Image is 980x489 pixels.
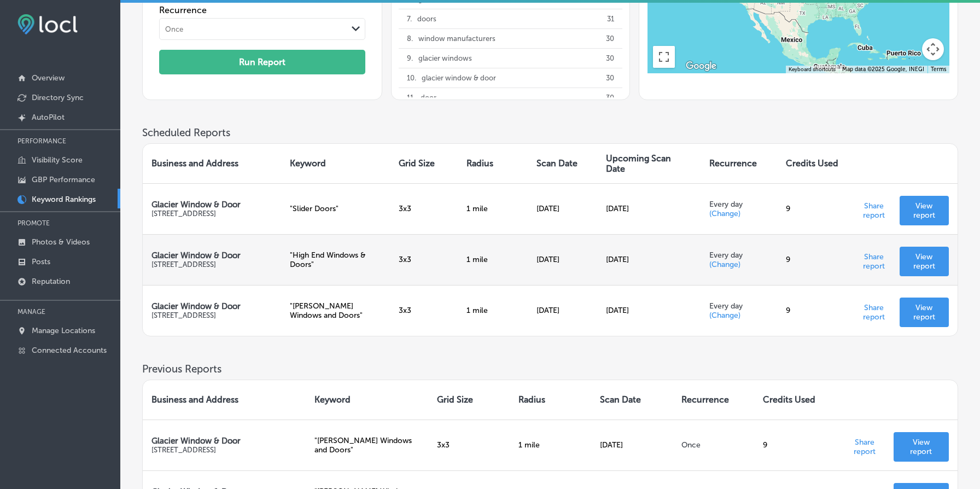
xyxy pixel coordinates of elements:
p: Manage Locations [32,326,95,335]
span: Map data ©2025 Google, INEGI [842,66,924,73]
p: AutoPilot [32,113,65,122]
p: door [421,88,436,107]
th: Keyword [281,144,390,183]
th: Credits Used [754,380,836,420]
a: View report [894,432,949,462]
p: Keyword Rankings [32,195,96,204]
td: 3 x 3 [428,420,510,470]
td: 9 [777,285,848,336]
td: 3 x 3 [390,285,457,336]
a: View report [900,196,949,225]
th: Radius [510,380,591,420]
h3: Previous Reports [142,363,958,375]
p: Share report [857,249,891,271]
img: fda3e92497d09a02dc62c9cd864e3231.png [17,14,78,34]
th: Scan Date [591,380,673,420]
td: 3 x 3 [390,183,457,234]
th: Scan Date [528,144,597,183]
p: Directory Sync [32,93,84,102]
button: Run Report [159,50,365,74]
p: View report [908,303,940,322]
p: (Change) [709,209,740,218]
th: Credits Used [777,144,848,183]
p: GBP Performance [32,175,95,184]
p: Posts [32,257,50,266]
p: View report [908,201,940,220]
p: 7 . [407,9,412,28]
p: 30 [606,88,614,107]
p: 8 . [407,29,413,48]
div: Once [165,25,183,33]
p: Share report [844,434,885,456]
p: Share report [857,198,891,220]
td: [DATE] [528,234,597,285]
p: " Slider Doors " [290,204,381,213]
td: [DATE] [528,285,597,336]
button: Map camera controls [922,38,944,60]
p: Share report [857,300,891,322]
p: window manufacturers [418,29,495,48]
p: Glacier Window & Door [151,301,272,311]
td: 1 mile [510,420,591,470]
td: 1 mile [458,234,528,285]
th: Upcoming Scan Date [597,144,701,183]
p: Visibility Score [32,155,83,165]
p: [STREET_ADDRESS] [151,446,297,454]
button: Keyboard shortcuts [789,66,836,73]
p: 10 . [407,68,416,88]
p: 31 [607,9,614,28]
th: Grid Size [428,380,510,420]
td: 9 [777,183,848,234]
th: Grid Size [390,144,457,183]
p: " [PERSON_NAME] Windows and Doors " [290,301,381,320]
p: glacier window & door [422,68,496,88]
td: [DATE] [597,183,701,234]
h3: Scheduled Reports [142,126,958,139]
th: Business and Address [143,144,281,183]
th: Recurrence [701,144,777,183]
p: (Change) [709,260,740,269]
td: [DATE] [591,420,673,470]
th: Business and Address [143,380,306,420]
p: Every day [709,251,768,260]
p: Once [681,440,745,450]
a: Open this area in Google Maps (opens a new window) [683,59,719,73]
p: Every day [709,200,768,209]
td: 1 mile [458,285,528,336]
td: 3 x 3 [390,234,457,285]
p: 9 . [407,49,413,68]
button: Toggle fullscreen view [653,46,675,68]
p: Glacier Window & Door [151,200,272,209]
p: [STREET_ADDRESS] [151,209,272,218]
th: Radius [458,144,528,183]
p: " [PERSON_NAME] Windows and Doors " [314,436,419,455]
td: 9 [754,420,836,470]
p: 11 . [407,88,415,107]
p: 30 [606,49,614,68]
p: doors [417,9,436,28]
p: Every day [709,301,768,311]
a: View report [900,247,949,276]
td: 9 [777,234,848,285]
p: (Change) [709,311,740,320]
td: [DATE] [597,234,701,285]
td: [DATE] [528,183,597,234]
p: [STREET_ADDRESS] [151,311,272,319]
p: Photos & Videos [32,237,90,247]
th: Recurrence [673,380,754,420]
p: 30 [606,68,614,88]
p: [STREET_ADDRESS] [151,260,272,269]
p: Connected Accounts [32,346,107,355]
a: View report [900,298,949,327]
p: Reputation [32,277,70,286]
td: [DATE] [597,285,701,336]
img: Google [683,59,719,73]
a: Terms (opens in new tab) [931,66,946,73]
td: 1 mile [458,183,528,234]
p: View report [902,438,940,456]
th: Keyword [306,380,428,420]
p: glacier windows [418,49,472,68]
p: View report [908,252,940,271]
p: Glacier Window & Door [151,436,297,446]
p: " High End Windows & Doors " [290,251,381,269]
